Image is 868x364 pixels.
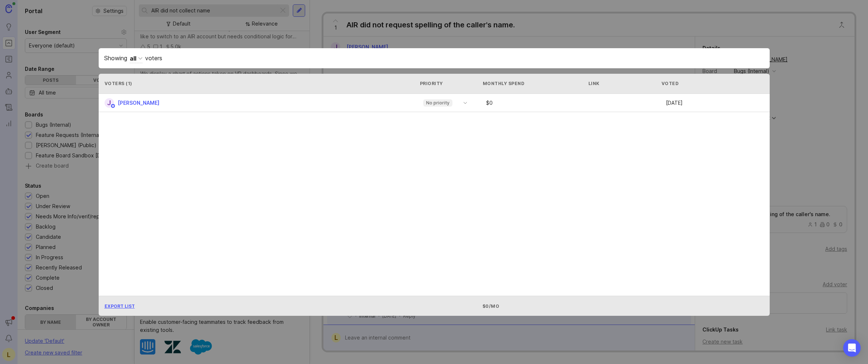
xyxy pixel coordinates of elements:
div: Voters ( 1 ) [105,80,413,87]
img: member badge [110,103,115,108]
div: $0/mo [483,303,585,309]
div: J [105,98,114,108]
div: $ 0 [483,100,593,106]
div: Voted [662,80,764,87]
div: Showing voters [104,54,764,63]
div: Link [588,80,600,87]
span: [PERSON_NAME] [118,100,159,106]
div: Priority [420,80,468,87]
p: No priority [426,100,450,106]
span: Export List [105,303,135,309]
div: Monthly Spend [483,80,585,87]
div: toggle menu [419,97,471,109]
time: [DATE] [666,100,683,106]
div: Open Intercom Messenger [843,339,861,357]
a: J[PERSON_NAME] [105,98,165,108]
div: all [130,54,136,63]
svg: toggle icon [459,100,471,106]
